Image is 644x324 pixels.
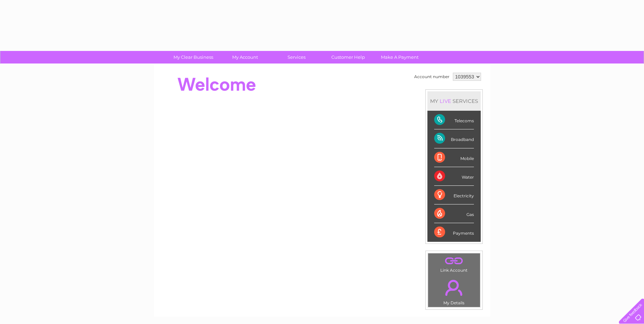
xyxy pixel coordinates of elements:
a: My Clear Business [165,51,221,64]
td: My Details [428,274,480,307]
td: Account number [412,71,451,83]
a: . [430,276,478,300]
div: Water [434,167,474,186]
a: Customer Help [320,51,376,64]
div: Electricity [434,186,474,204]
a: My Account [217,51,273,64]
div: Telecoms [434,111,474,129]
div: Broadband [434,129,474,148]
div: Gas [434,204,474,223]
div: Payments [434,223,474,241]
div: Mobile [434,148,474,167]
div: MY SERVICES [427,91,481,111]
a: . [430,255,478,267]
a: Make A Payment [372,51,428,64]
a: Services [269,51,325,64]
div: LIVE [438,98,453,104]
td: Link Account [428,253,480,274]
